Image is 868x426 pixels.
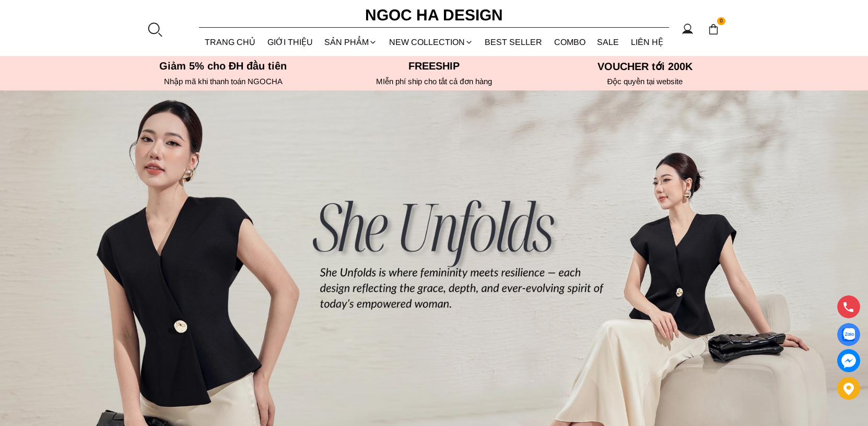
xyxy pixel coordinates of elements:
font: Nhập mã khi thanh toán NGOCHA [164,77,283,86]
a: LIÊN HỆ [625,28,670,56]
h5: VOUCHER tới 200K [543,60,747,73]
h6: Độc quyền tại website [543,77,747,86]
div: SẢN PHẨM [319,28,383,56]
a: Display image [837,323,860,346]
font: Freeship [408,60,460,72]
a: TRANG CHỦ [199,28,262,56]
a: Ngoc Ha Design [356,3,512,28]
a: GIỚI THIỆU [262,28,319,56]
img: Display image [842,328,855,341]
a: messenger [837,349,860,372]
h6: MIễn phí ship cho tất cả đơn hàng [332,77,536,86]
font: Giảm 5% cho ĐH đầu tiên [159,60,287,72]
a: SALE [591,28,625,56]
a: BEST SELLER [479,28,548,56]
a: Combo [548,28,592,56]
span: 0 [717,17,725,26]
a: NEW COLLECTION [383,28,479,56]
img: img-CART-ICON-ksit0nf1 [708,24,719,35]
